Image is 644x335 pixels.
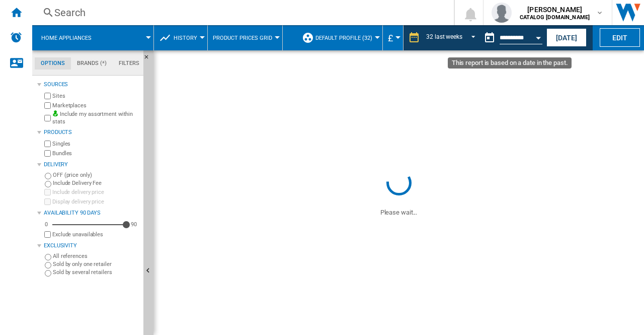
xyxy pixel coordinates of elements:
[44,150,51,157] input: Bundles
[53,260,139,268] label: Sold by only one retailer
[383,25,404,50] md-menu: Currency
[44,198,51,205] input: Display delivery price
[52,110,58,116] img: mysite-bg-18x18.png
[44,102,51,109] input: Marketplaces
[52,140,139,148] label: Singles
[45,173,51,179] input: OFF (price only)
[45,262,51,269] input: Sold by only one retailer
[302,25,377,50] div: Default profile (32)
[479,25,544,50] div: This report is based on a date in the past.
[41,25,102,50] button: Home appliances
[425,30,479,46] md-select: REPORTS.WIZARD.STEPS.REPORT.STEPS.REPORT_OPTIONS.PERIOD: 32 last weeks
[53,269,139,276] label: Sold by several retailers
[52,102,139,109] label: Marketplaces
[45,270,51,277] input: Sold by several retailers
[529,27,547,45] button: Open calendar
[54,6,428,20] div: Search
[53,179,139,187] label: Include Delivery Fee
[315,35,372,41] span: Default profile (32)
[53,171,139,179] label: OFF (price only)
[113,57,145,70] md-tab-item: Filters
[44,231,51,238] input: Display delivery price
[426,33,462,40] div: 32 last weeks
[546,28,587,47] button: [DATE]
[128,221,139,228] div: 90
[71,57,113,70] md-tab-item: Brands (*)
[388,33,393,43] span: £
[380,209,418,216] ng-transclude: Please wait...
[52,92,139,100] label: Sites
[45,181,51,187] input: Include Delivery Fee
[10,31,22,43] img: alerts-logo.svg
[37,25,148,50] div: Home appliances
[35,57,71,70] md-tab-item: Options
[42,221,50,228] div: 0
[44,209,139,217] div: Availability 90 Days
[479,28,500,48] button: md-calendar
[159,25,202,50] div: History
[52,150,139,157] label: Bundles
[174,25,202,50] button: History
[174,35,197,41] span: History
[44,81,139,89] div: Sources
[44,93,51,99] input: Sites
[52,188,139,196] label: Include delivery price
[213,35,272,41] span: Product prices grid
[600,28,640,47] button: Edit
[52,220,126,230] md-slider: Availability
[213,25,277,50] button: Product prices grid
[53,252,139,260] label: All references
[44,242,139,250] div: Exclusivity
[44,189,51,195] input: Include delivery price
[44,141,51,147] input: Singles
[52,110,139,126] label: Include my assortment within stats
[45,254,51,260] input: All references
[143,50,155,69] button: Hide
[52,231,139,238] label: Exclude unavailables
[41,35,92,41] span: Home appliances
[52,198,139,206] label: Display delivery price
[44,112,51,124] input: Include my assortment within stats
[388,25,398,50] button: £
[44,128,139,137] div: Products
[315,25,377,50] button: Default profile (32)
[44,161,139,169] div: Delivery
